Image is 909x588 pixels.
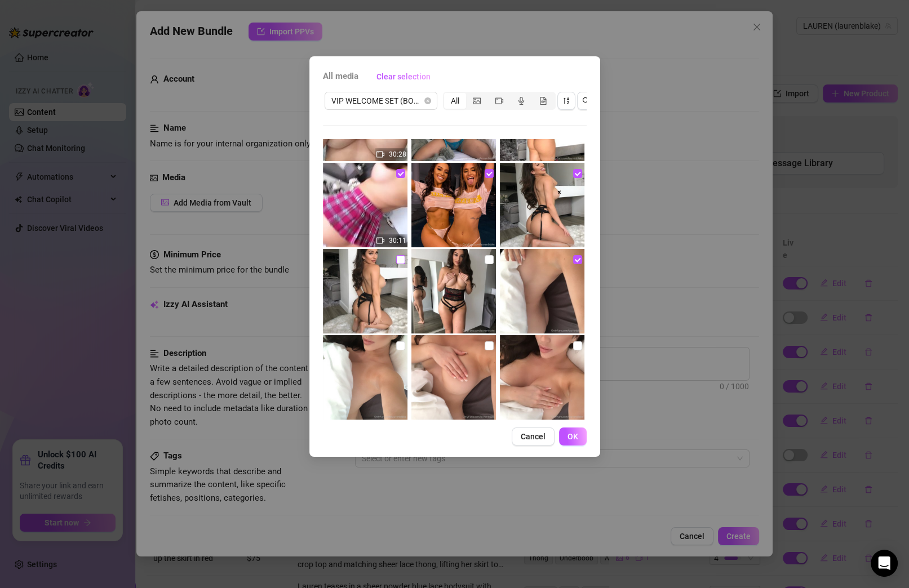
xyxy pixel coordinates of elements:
span: video-camera [376,150,384,158]
img: media [323,163,407,247]
span: Clear selection [376,72,431,81]
span: search [582,97,590,105]
img: media [323,335,407,420]
span: audio [517,97,525,105]
span: Cancel [521,432,546,441]
img: media [411,163,496,247]
span: VIP WELCOME SET (BOT) [331,92,431,109]
span: video-camera [495,97,503,105]
span: 30:11 [389,237,406,244]
img: media [411,335,496,420]
span: video-camera [376,237,384,244]
button: Clear selection [367,68,440,86]
button: sort-descending [557,92,575,110]
img: media [500,163,584,247]
button: Cancel [512,427,555,446]
span: All media [323,70,358,83]
span: file-gif [539,97,547,105]
img: media [500,335,584,420]
span: sort-descending [562,97,570,105]
span: OK [567,432,578,441]
span: picture [473,97,481,105]
span: 30:28 [389,150,406,158]
button: OK [559,427,587,446]
span: close-circle [424,97,431,104]
img: media [411,249,496,333]
img: media [500,249,584,333]
img: media [323,249,407,333]
div: Open Intercom Messenger [871,550,898,577]
div: segmented control [443,92,556,110]
div: All [444,93,466,109]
